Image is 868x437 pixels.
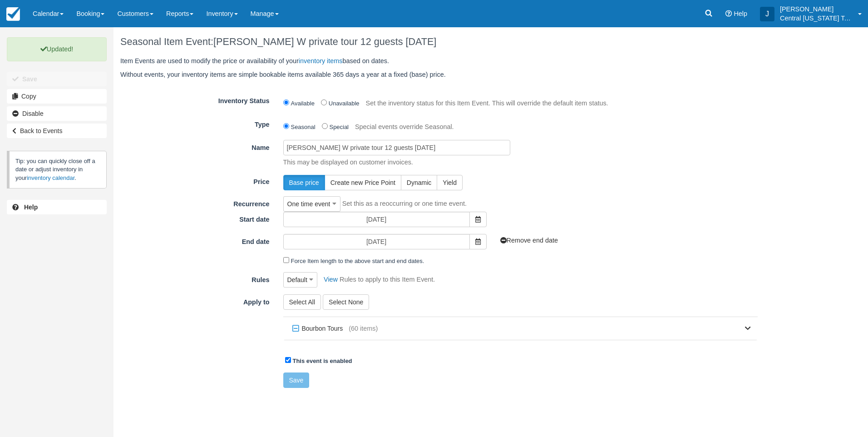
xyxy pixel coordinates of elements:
span: (60 items) [349,324,378,333]
span: Help [734,10,747,17]
p: Updated! [7,37,107,61]
b: Save [22,75,37,83]
a: Back to Events [7,124,107,138]
label: Apply to [113,294,276,307]
button: Dynamic [401,175,437,190]
p: Without events, your inventory items are simple bookable items available 365 days a year at a fix... [120,70,758,79]
p: [PERSON_NAME] [780,5,853,14]
label: Force Item length to the above start and end dates. [291,258,424,264]
strong: This event is enabled [293,358,352,364]
label: Type [113,117,276,129]
label: Start date [113,212,276,224]
label: Rules [113,272,276,285]
p: This may be displayed on customer invoices. [276,158,758,167]
b: Help [24,204,38,211]
label: Unavailable [329,100,360,107]
a: Remove end date [500,237,558,244]
a: Disable [7,106,107,121]
span: Create new Price Point [330,179,395,186]
p: Central [US_STATE] Tours [780,14,853,23]
button: Save [283,372,310,388]
i: Help [725,10,732,17]
a: View [319,276,338,283]
span: Base price [289,179,319,186]
h1: Seasonal Item Event: [120,36,758,47]
p: Rules to apply to this Item Event. [340,275,435,284]
button: Default [283,272,318,288]
a: Copy [7,89,107,104]
button: One time event [283,196,340,212]
a: inventory calendar [27,174,74,181]
span: Default [287,275,307,284]
p: Tip: you can quickly close off a date or adjust inventory in your . [7,151,107,189]
p: Item Events are used to modify the price or availability of your based on dates. [120,56,758,66]
p: Set this as a reoccurring or one time event. [342,199,467,209]
a: inventory items [299,57,343,65]
p: Set the inventory status for this Item Event. This will override the default item status. [366,96,608,111]
label: Bourbon Tours [290,322,349,335]
button: Yield [437,175,463,190]
label: Seasonal [291,124,316,130]
label: Name [113,140,276,153]
img: checkfront-main-nav-mini-logo.png [6,7,20,21]
span: One time event [287,199,330,209]
span: [PERSON_NAME] W private tour 12 guests [DATE] [213,36,436,47]
button: Select None [323,294,369,310]
a: Help [7,200,107,214]
button: Select All [283,294,321,310]
label: End date [113,234,276,247]
span: Yield [443,179,457,186]
button: Save [7,72,107,86]
button: Base price [283,175,325,190]
span: Dynamic [407,179,431,186]
p: Special events override Seasonal. [355,120,454,134]
label: Available [291,100,315,107]
label: Price [113,174,276,187]
button: Create new Price Point [325,175,401,190]
label: Special [330,124,349,130]
div: J [760,7,774,21]
label: Recurrence [113,196,276,209]
label: Inventory Status [113,93,276,106]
